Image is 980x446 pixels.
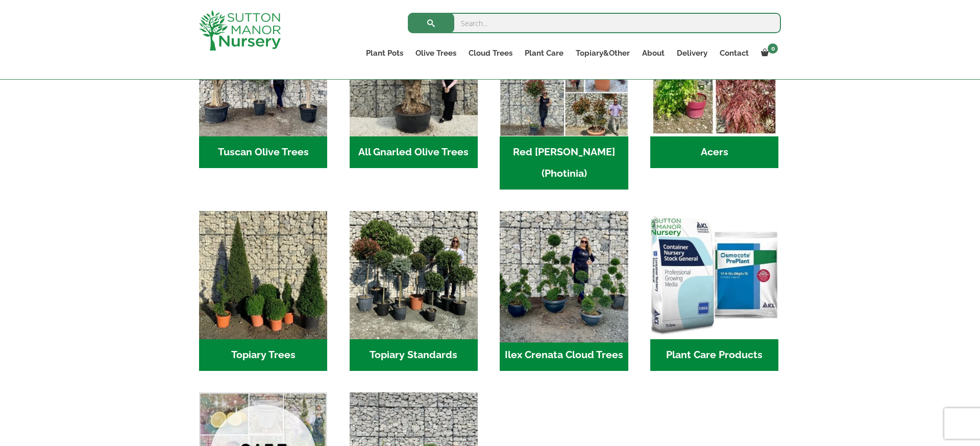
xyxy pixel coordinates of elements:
[570,46,636,60] a: Topiary&Other
[199,136,327,168] h2: Tuscan Olive Trees
[671,46,714,60] a: Delivery
[650,211,778,339] img: Home - food and soil
[408,13,781,33] input: Search...
[500,8,628,190] a: Visit product category Red Robin (Photinia)
[650,136,778,168] h2: Acers
[350,211,478,339] img: Home - IMG 5223
[409,46,462,60] a: Olive Trees
[519,46,570,60] a: Plant Care
[497,208,631,343] img: Home - 9CE163CB 973F 4905 8AD5 A9A890F87D43
[199,211,327,371] a: Visit product category Topiary Trees
[360,46,409,60] a: Plant Pots
[199,8,327,168] a: Visit product category Tuscan Olive Trees
[500,136,628,190] h2: Red [PERSON_NAME] (Photinia)
[500,339,628,371] h2: Ilex Crenata Cloud Trees
[350,339,478,371] h2: Topiary Standards
[650,8,778,168] a: Visit product category Acers
[650,339,778,371] h2: Plant Care Products
[462,46,519,60] a: Cloud Trees
[350,8,478,168] a: Visit product category All Gnarled Olive Trees
[755,46,781,60] a: 0
[650,211,778,371] a: Visit product category Plant Care Products
[199,10,281,51] img: logo
[350,136,478,168] h2: All Gnarled Olive Trees
[350,211,478,371] a: Visit product category Topiary Standards
[500,211,628,371] a: Visit product category Ilex Crenata Cloud Trees
[199,211,327,339] img: Home - C8EC7518 C483 4BAA AA61 3CAAB1A4C7C4 1 201 a
[636,46,671,60] a: About
[199,339,327,371] h2: Topiary Trees
[768,43,778,54] span: 0
[714,46,755,60] a: Contact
